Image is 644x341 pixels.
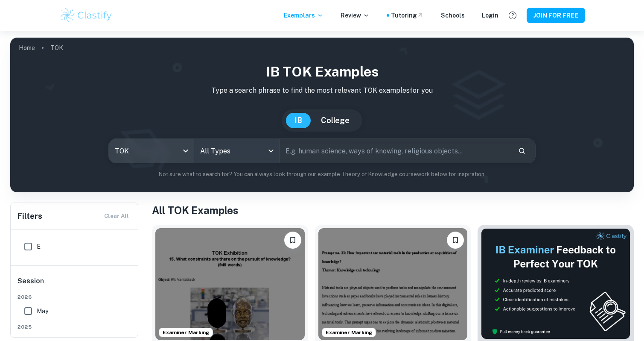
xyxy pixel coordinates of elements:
img: profile cover [10,38,634,192]
input: E.g. human science, ways of knowing, religious objects... [280,139,511,163]
img: TOK Exhibition example thumbnail: How important are material tools in the [318,228,468,340]
h1: All TOK Examples [152,203,634,218]
p: Not sure what to search for? You can always look through our example Theory of Knowledge coursewo... [17,170,627,179]
a: Home [19,42,35,54]
p: Review [341,11,370,20]
p: Type a search phrase to find the most relevant TOK examples for you [17,85,627,96]
p: Exemplars [284,11,323,20]
h6: Session [17,276,132,293]
button: IB [286,113,311,128]
span: Examiner Marking [322,329,376,336]
div: TOK [109,139,194,163]
span: Examiner Marking [159,329,213,336]
button: Help and Feedback [505,8,520,23]
img: Clastify logo [59,7,114,24]
a: Schools [441,11,465,20]
a: Tutoring [391,11,424,20]
span: 2025 [17,323,132,331]
h6: Filters [17,210,42,222]
span: 2026 [17,293,132,301]
a: Login [482,11,498,20]
img: Thumbnail [481,228,630,339]
p: TOK [50,43,63,53]
button: JOIN FOR FREE [527,8,585,23]
img: TOK Exhibition example thumbnail: What constraints are there on the pursui [155,228,305,340]
button: Please log in to bookmark exemplars [284,232,301,249]
button: College [312,113,358,128]
span: May [37,306,48,316]
div: All Types [194,139,279,163]
h1: IB TOK examples [17,62,627,82]
button: Please log in to bookmark exemplars [447,232,464,249]
button: Search [515,144,529,158]
span: E [37,242,41,251]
